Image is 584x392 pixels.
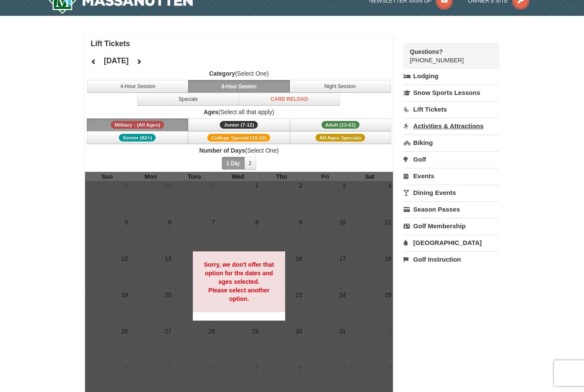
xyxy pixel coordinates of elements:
[85,69,393,78] label: (Select One)
[119,134,156,141] span: Senior (62+)
[188,131,290,144] button: College Special (18-22)
[188,118,290,131] button: Junior (7-12)
[404,101,499,117] a: Lift Tickets
[222,157,245,170] button: 1 Day
[199,147,245,154] strong: Number of Days
[207,134,270,141] span: College Special (18-22)
[404,168,499,184] a: Events
[87,118,189,131] button: Military - (All Ages)
[244,157,257,170] button: 2
[404,68,499,84] a: Lodging
[91,39,393,48] h4: Lift Tickets
[85,146,393,155] label: (Select One)
[321,121,360,129] span: Adult (13-61)
[188,80,290,93] button: 8-Hour Session
[410,48,443,55] strong: Questions?
[404,218,499,234] a: Golf Membership
[204,109,218,115] strong: Ages
[111,121,164,129] span: Military - (All Ages)
[87,80,189,93] button: 4-Hour Session
[290,131,392,144] button: All Ages Specials
[404,185,499,200] a: Dining Events
[209,70,235,77] strong: Category
[85,108,393,116] label: (Select all that apply)
[290,118,392,131] button: Adult (13-61)
[404,151,499,167] a: Golf
[289,80,391,93] button: Night Session
[404,118,499,134] a: Activities & Attractions
[316,134,365,141] span: All Ages Specials
[404,235,499,251] a: [GEOGRAPHIC_DATA]
[204,261,274,302] strong: Sorry, we don't offer that option for the dates and ages selected. Please select another option.
[404,85,499,100] a: Snow Sports Lessons
[404,251,499,267] a: Golf Instruction
[404,201,499,217] a: Season Passes
[220,121,258,129] span: Junior (7-12)
[87,131,189,144] button: Senior (62+)
[104,56,129,65] h4: [DATE]
[410,47,484,64] span: [PHONE_NUMBER]
[137,93,239,106] button: Specials
[239,93,340,106] button: Card Reload
[404,135,499,150] a: Biking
